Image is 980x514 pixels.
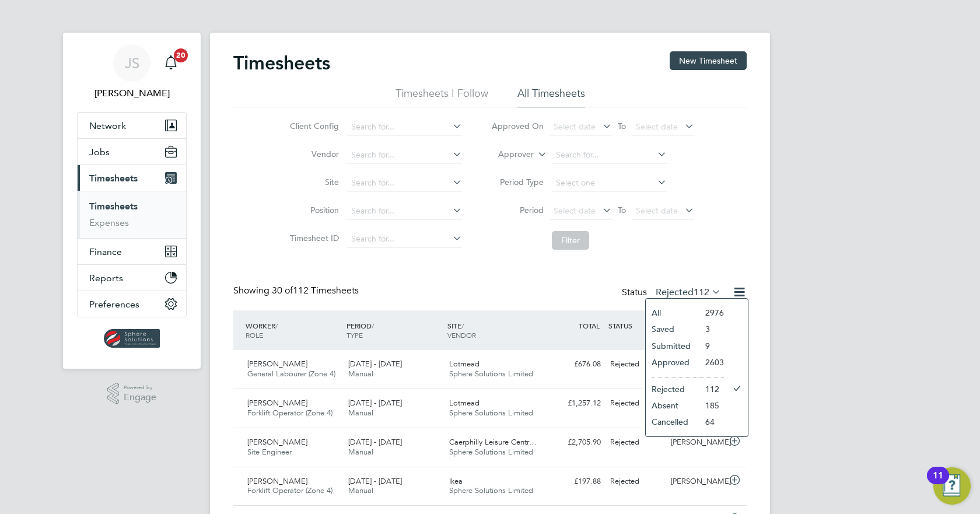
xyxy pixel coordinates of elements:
button: Jobs [78,139,186,165]
label: Timesheet ID [286,233,339,243]
button: Open Resource Center, 11 new notifications [933,467,971,505]
div: Status [622,285,723,301]
label: Site [286,177,339,187]
div: [PERSON_NAME] [666,472,727,491]
li: 112 [699,381,724,397]
li: All Timesheets [517,86,585,107]
li: 2976 [699,305,724,321]
span: 112 [694,286,709,298]
div: Rejected [605,433,666,452]
div: 11 [933,475,943,491]
div: Rejected [605,394,666,413]
div: WORKER [243,315,344,345]
button: Finance [78,239,186,264]
div: STATUS [605,315,666,336]
label: Approver [481,149,534,160]
span: Ikea [449,476,463,486]
input: Search for... [347,175,462,191]
span: Network [89,120,126,131]
div: Timesheets [78,191,186,238]
li: Timesheets I Follow [395,86,488,107]
span: Manual [348,369,373,379]
span: Forklift Operator (Zone 4) [247,485,332,495]
a: JS[PERSON_NAME] [77,44,187,100]
span: [PERSON_NAME] [247,398,307,408]
label: Rejected [656,286,721,298]
li: 3 [699,321,724,337]
input: Search for... [552,147,667,163]
span: 30 of [272,285,293,296]
span: Jack Spencer [77,86,187,100]
span: Manual [348,447,373,457]
div: PERIOD [344,315,444,345]
span: General Labourer (Zone 4) [247,369,335,379]
span: [DATE] - [DATE] [348,359,402,369]
span: Sphere Solutions Limited [449,485,533,495]
a: Expenses [89,217,129,228]
button: Timesheets [78,165,186,191]
a: Go to home page [77,329,187,348]
span: [DATE] - [DATE] [348,437,402,447]
div: £676.08 [545,355,605,374]
button: Preferences [78,291,186,317]
span: JS [125,55,139,71]
span: To [614,118,629,134]
span: Select date [554,121,596,132]
span: Lotmead [449,359,480,369]
button: Reports [78,265,186,291]
nav: Main navigation [63,33,201,369]
div: SITE [444,315,545,345]
span: Reports [89,272,123,284]
span: 20 [174,48,188,62]
span: Engage [124,393,156,403]
span: VENDOR [447,330,476,340]
div: Showing [233,285,361,297]
span: Lotmead [449,398,480,408]
label: Client Config [286,121,339,131]
span: [PERSON_NAME] [247,359,307,369]
li: Absent [646,397,699,414]
a: Powered byEngage [107,383,157,405]
button: New Timesheet [670,51,747,70]
input: Search for... [347,147,462,163]
span: Forklift Operator (Zone 4) [247,408,332,418]
li: All [646,305,699,321]
label: Period Type [491,177,544,187]
span: [PERSON_NAME] [247,476,307,486]
span: Sphere Solutions Limited [449,408,533,418]
a: Timesheets [89,201,138,212]
span: / [461,321,464,330]
span: Select date [554,205,596,216]
span: Sphere Solutions Limited [449,447,533,457]
div: [PERSON_NAME] [666,433,727,452]
input: Select one [552,175,667,191]
label: Period [491,205,544,215]
span: Select date [636,121,678,132]
span: Powered by [124,383,156,393]
input: Search for... [347,119,462,135]
div: £2,705.90 [545,433,605,452]
div: Rejected [605,472,666,491]
span: Caerphilly Leisure Centr… [449,437,537,447]
input: Search for... [347,231,462,247]
span: TOTAL [579,321,600,330]
span: [DATE] - [DATE] [348,476,402,486]
img: spheresolutions-logo-retina.png [104,329,160,348]
li: 64 [699,414,724,430]
span: TYPE [346,330,363,340]
span: / [372,321,374,330]
span: [DATE] - [DATE] [348,398,402,408]
li: Approved [646,354,699,370]
span: To [614,202,629,218]
div: Rejected [605,355,666,374]
label: Position [286,205,339,215]
label: Approved On [491,121,544,131]
li: Submitted [646,338,699,354]
span: / [275,321,278,330]
span: Timesheets [89,173,138,184]
li: 9 [699,338,724,354]
h2: Timesheets [233,51,330,75]
button: Filter [552,231,589,250]
input: Search for... [347,203,462,219]
li: Saved [646,321,699,337]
